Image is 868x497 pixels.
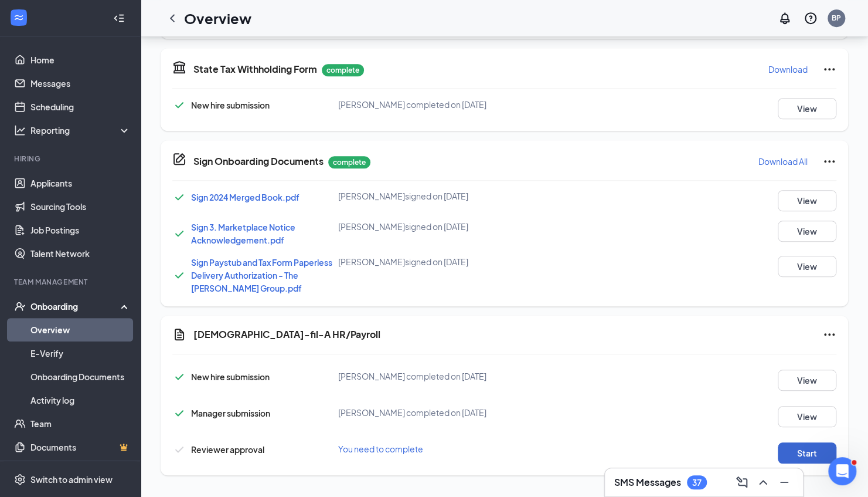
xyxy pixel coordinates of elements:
[30,242,131,265] a: Talent Network
[754,473,772,492] button: ChevronUp
[30,48,131,72] a: Home
[30,412,131,435] a: Team
[328,156,370,168] p: complete
[692,478,702,488] div: 37
[30,318,131,342] a: Overview
[338,407,486,418] span: [PERSON_NAME] completed on [DATE]
[172,60,186,74] svg: TaxGovernmentIcon
[193,328,380,341] h5: [DEMOGRAPHIC_DATA]-fil-A HR/Payroll
[758,152,808,171] button: Download All
[322,64,364,76] p: complete
[172,327,186,342] svg: Document
[735,475,749,489] svg: ComposeMessage
[172,226,186,241] svg: Checkmark
[14,300,26,312] svg: UserCheck
[822,154,836,168] svg: Ellipses
[14,124,26,136] svg: Analysis
[778,442,836,464] button: Start
[14,277,128,287] div: Team Management
[191,222,295,245] a: Sign 3. Marketplace Notice Acknowledgement.pdf
[614,476,681,489] h3: SMS Messages
[191,257,332,293] a: Sign Paystub and Tax Form Paperless Delivery Authorization - The [PERSON_NAME] Group.pdf
[804,11,818,25] svg: QuestionInfo
[30,388,131,412] a: Activity log
[778,190,836,211] button: View
[758,155,808,167] p: Download All
[30,95,131,119] a: Scheduling
[822,327,836,342] svg: Ellipses
[30,342,131,365] a: E-Verify
[775,473,794,492] button: Minimize
[191,100,270,110] span: New hire submission
[172,268,186,282] svg: Checkmark
[191,192,299,202] a: Sign 2024 Merged Book.pdf
[338,190,560,202] div: [PERSON_NAME] signed on [DATE]
[165,11,179,25] svg: ChevronLeft
[172,98,186,112] svg: Checkmark
[172,406,186,420] svg: Checkmark
[172,152,186,166] svg: CompanyDocumentIcon
[733,473,751,492] button: ComposeMessage
[338,99,486,110] span: [PERSON_NAME] completed on [DATE]
[778,370,836,391] button: View
[30,365,131,388] a: Onboarding Documents
[113,12,125,24] svg: Collapse
[338,221,560,232] div: [PERSON_NAME] signed on [DATE]
[768,60,808,79] button: Download
[191,408,270,418] span: Manager submission
[30,300,121,312] div: Onboarding
[30,435,131,459] a: DocumentsCrown
[30,218,131,242] a: Job Postings
[768,63,808,75] p: Download
[822,62,836,76] svg: Ellipses
[338,256,560,268] div: [PERSON_NAME] signed on [DATE]
[778,221,836,242] button: View
[30,72,131,95] a: Messages
[184,8,251,28] h1: Overview
[193,63,317,76] h5: State Tax Withholding Form
[13,12,25,23] svg: WorkstreamLogo
[30,124,131,136] div: Reporting
[778,256,836,277] button: View
[338,371,486,381] span: [PERSON_NAME] completed on [DATE]
[828,457,856,485] iframe: Intercom live chat
[338,444,423,454] span: You need to complete
[172,442,186,457] svg: Checkmark
[30,459,131,482] a: SurveysCrown
[172,190,186,204] svg: Checkmark
[30,171,131,195] a: Applicants
[832,13,841,23] div: BP
[756,475,770,489] svg: ChevronUp
[778,98,836,119] button: View
[778,11,792,25] svg: Notifications
[30,474,113,485] div: Switch to admin view
[777,475,791,489] svg: Minimize
[191,371,270,382] span: New hire submission
[193,155,324,168] h5: Sign Onboarding Documents
[778,406,836,427] button: View
[14,474,26,485] svg: Settings
[172,370,186,384] svg: Checkmark
[14,154,128,164] div: Hiring
[30,195,131,218] a: Sourcing Tools
[191,444,264,455] span: Reviewer approval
